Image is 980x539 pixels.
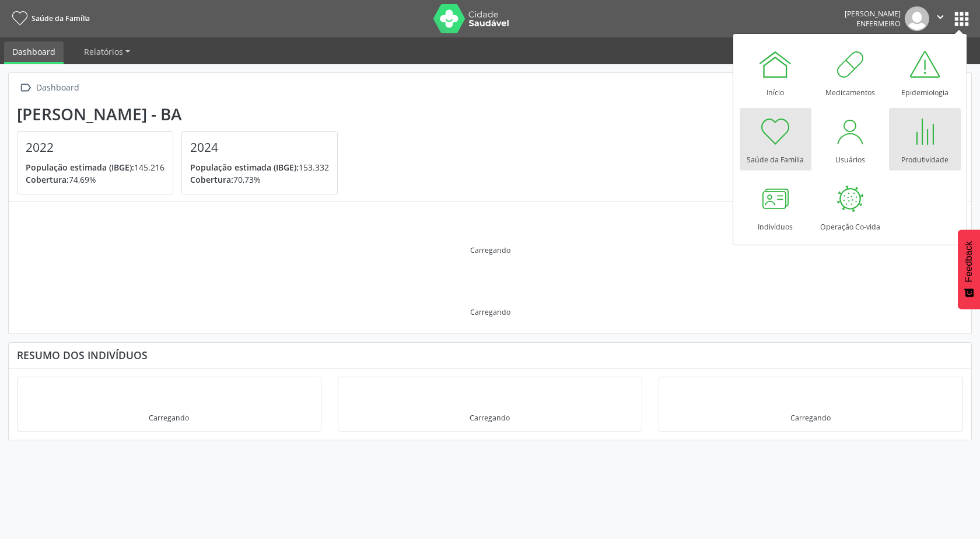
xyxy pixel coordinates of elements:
img: img [905,6,929,31]
p: 70,73% [190,173,329,186]
a: Dashboard [4,41,64,64]
span: População estimada (IBGE): [26,162,134,173]
a: Produtividade [889,108,961,171]
div: Carregando [149,413,189,423]
p: 74,69% [26,173,164,186]
a: Usuários [814,108,886,171]
div: [PERSON_NAME] [845,9,901,19]
i:  [934,11,947,23]
button: Feedback - Mostrar pesquisa [958,229,980,309]
a: Medicamentos [814,41,886,103]
a: Indivíduos [740,175,811,238]
span: Cobertura: [190,174,233,185]
a: Saúde da Família [8,9,90,28]
button:  [929,6,951,31]
i:  [17,79,34,96]
span: Relatórios [84,46,123,57]
a:  Dashboard [17,79,81,96]
div: Resumo dos indivíduos [17,349,963,361]
div: Dashboard [34,79,81,96]
div: [PERSON_NAME] - BA [17,105,346,124]
div: Carregando [470,245,510,255]
span: Saúde da Família [32,13,90,23]
a: Epidemiologia [889,41,961,103]
div: Carregando [470,413,510,423]
a: Operação Co-vida [814,175,886,238]
span: Cobertura: [26,174,69,185]
a: Saúde da Família [740,108,811,171]
a: Relatórios [76,41,138,62]
div: Carregando [790,413,831,423]
p: 145.216 [26,161,164,173]
button: apps [951,9,972,29]
h4: 2022 [26,140,164,155]
p: 153.332 [190,161,329,173]
span: População estimada (IBGE): [190,162,299,173]
h4: 2024 [190,140,329,155]
a: Início [740,41,811,103]
div: Carregando [470,307,510,317]
span: Feedback [964,241,974,282]
span: Enfermeiro [856,19,901,29]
